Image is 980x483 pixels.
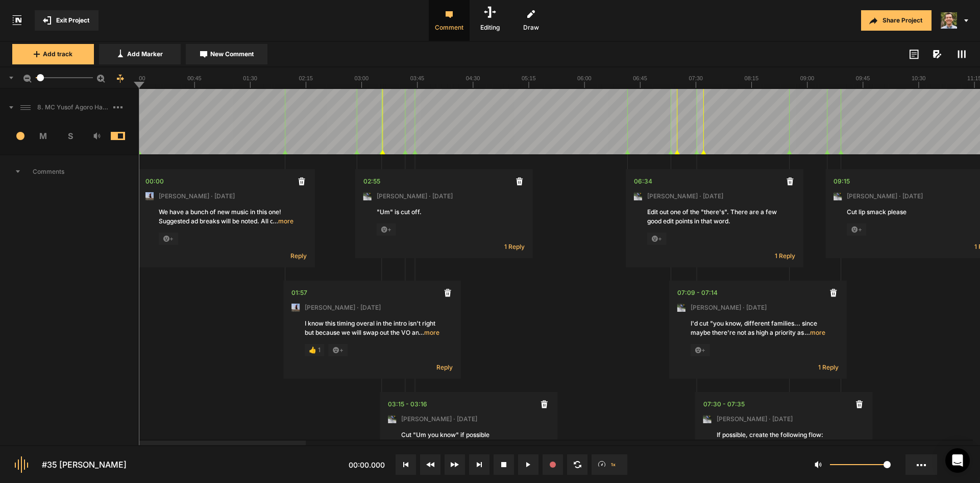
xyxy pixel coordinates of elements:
span: S [57,130,84,142]
button: Add track [12,44,94,64]
text: 03:00 [355,75,369,81]
div: 06:34.540 [634,176,652,187]
text: 06:45 [633,75,647,81]
div: 07:30.485 - 07:35.993 [703,399,745,409]
span: [PERSON_NAME] · [DATE] [305,303,381,312]
span: [PERSON_NAME] · [DATE] [159,192,235,201]
div: 07:09.587 - 07:14.663 [677,288,718,298]
span: Reply [290,251,307,260]
span: 👍 1 [305,344,324,356]
span: more [273,217,293,226]
button: Add Marker [99,44,181,64]
span: 1 Reply [818,363,839,372]
span: [PERSON_NAME] · [DATE] [847,192,923,201]
span: more [804,328,825,337]
div: I know this timing overal in the intro isn't right but because we will swap out the VO and the Th... [305,319,439,337]
span: + [328,344,348,356]
text: 05:15 [522,75,536,81]
img: 424769395311cb87e8bb3f69157a6d24 [941,12,957,29]
span: + [647,233,667,245]
span: [PERSON_NAME] · [DATE] [401,415,477,424]
span: [PERSON_NAME] · [DATE] [717,415,793,424]
span: 1 Reply [504,242,525,251]
span: [PERSON_NAME] · [DATE] [691,303,767,312]
span: … [804,329,810,336]
span: 1 Reply [775,251,795,260]
button: 1x [592,454,627,475]
div: #35 [PERSON_NAME] [42,458,127,471]
span: more [419,328,439,337]
text: 08:15 [745,75,759,81]
text: 04:30 [466,75,480,81]
text: 06:00 [577,75,592,81]
span: New Comment [210,50,254,59]
button: Share Project [861,10,932,31]
div: 02:55.947 [363,176,380,187]
text: 09:45 [856,75,870,81]
span: 00:00.000 [349,461,385,469]
div: If possible, create the following flow: "I don't really fu... there's a lot of things going on he... [717,430,851,449]
text: 03:45 [410,75,425,81]
div: Edit out one of the "there's". There are a few good edit points in that word. [647,208,782,226]
div: "Um" is cut off. [377,208,511,217]
div: 03:15.969 - 03:16.778 [388,399,427,409]
div: Cut "Um you know" if possible [401,430,536,440]
span: + [847,223,866,236]
div: 09:15.893 [834,176,850,187]
text: 09:00 [800,75,815,81]
span: [PERSON_NAME] · [DATE] [377,192,453,201]
img: ACg8ocLxXzHjWyafR7sVkIfmxRufCxqaSAR27SDjuE-ggbMy1qqdgD8=s96-c [388,415,396,423]
text: 01:30 [243,75,257,81]
button: New Comment [186,44,267,64]
div: 00:00.000 [145,176,164,187]
img: ACg8ocLxXzHjWyafR7sVkIfmxRufCxqaSAR27SDjuE-ggbMy1qqdgD8=s96-c [703,415,712,423]
span: + [159,233,178,245]
div: We have a bunch of new music in this one! Suggested ad breaks will be noted. All original audio i... [159,208,293,226]
span: M [30,130,57,142]
div: 01:57.981 [291,288,307,298]
img: ACg8ocLxXzHjWyafR7sVkIfmxRufCxqaSAR27SDjuE-ggbMy1qqdgD8=s96-c [677,304,685,312]
span: Exit Project [56,16,89,25]
span: [PERSON_NAME] · [DATE] [647,192,723,201]
text: 02:15 [299,75,313,81]
div: I'd cut "you know, different families... since maybe there're not as high a priority as to observ... [691,319,825,337]
img: ACg8ocLxXzHjWyafR7sVkIfmxRufCxqaSAR27SDjuE-ggbMy1qqdgD8=s96-c [363,192,372,200]
span: Add Marker [127,50,163,59]
span: … [273,217,278,225]
text: 00:45 [187,75,202,81]
span: 8. MC Yusof Agoro Hard Lock_3 [33,103,113,112]
span: + [377,223,396,236]
img: ACg8ocJ5zrP0c3SJl5dKscm-Goe6koz8A9fWD7dpguHuX8DX5VIxymM=s96-c [145,192,154,200]
img: ACg8ocLxXzHjWyafR7sVkIfmxRufCxqaSAR27SDjuE-ggbMy1qqdgD8=s96-c [634,192,642,200]
img: ACg8ocJ5zrP0c3SJl5dKscm-Goe6koz8A9fWD7dpguHuX8DX5VIxymM=s96-c [291,304,300,312]
button: Exit Project [35,10,99,31]
div: Open Intercom Messenger [945,448,970,473]
text: 07:30 [689,75,703,81]
span: Add track [43,50,72,59]
span: Reply [436,363,453,372]
text: 10:30 [912,75,926,81]
img: ACg8ocLxXzHjWyafR7sVkIfmxRufCxqaSAR27SDjuE-ggbMy1qqdgD8=s96-c [834,192,842,200]
span: + [691,344,710,356]
span: … [419,329,424,336]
